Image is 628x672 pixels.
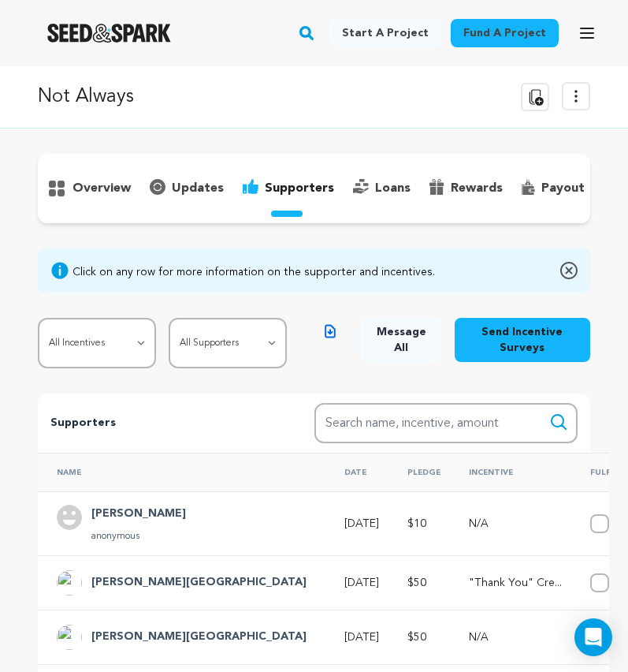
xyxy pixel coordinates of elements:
th: Date [325,453,388,491]
th: Incentive [450,453,571,491]
p: N/A [469,516,562,532]
button: Message All [361,318,442,362]
a: Seed&Spark Homepage [47,24,171,43]
button: payout [512,176,594,201]
button: updates [140,176,233,201]
th: Pledge [388,453,450,491]
img: close-o.svg [560,261,578,280]
span: $10 [407,518,426,529]
h4: Rhubi Henderson [91,505,186,524]
img: user.png [57,505,82,530]
input: Search name, incentive, amount [314,403,578,443]
img: ACg8ocJMwyb0ZYepw7oR9KncYKqriavQQkgQAQ6Hep8DKLf84lDIdkOsdQ=s96-c [57,625,82,650]
button: loans [344,176,420,201]
p: anonymous [91,530,186,543]
p: updates [172,179,224,198]
p: rewards [451,179,503,198]
th: Name [38,453,325,491]
p: loans [375,179,411,198]
p: N/A [469,629,562,645]
div: Click on any row for more information on the supporter and incentives. [72,264,435,280]
h4: Morbley Paris [91,573,307,592]
p: [DATE] [344,575,379,591]
p: [DATE] [344,629,379,645]
a: Start a project [329,19,441,47]
h4: Morbley Paris [91,628,307,647]
a: Fund a project [451,19,559,47]
p: payout [541,179,585,198]
span: $50 [407,632,426,643]
img: Seed&Spark Logo Dark Mode [47,24,171,43]
p: supporters [265,179,334,198]
p: Supporters [50,414,264,433]
p: [DATE] [344,516,379,532]
button: rewards [420,176,512,201]
p: Not Always [38,83,134,111]
span: Message All [373,324,429,356]
p: overview [72,179,131,198]
button: overview [38,176,140,201]
button: supporters [233,176,344,201]
img: ACg8ocJMwyb0ZYepw7oR9KncYKqriavQQkgQAQ6Hep8DKLf84lDIdkOsdQ=s96-c [57,570,82,595]
p: "Thank You" Credits [469,575,562,591]
span: $50 [407,577,426,588]
div: Open Intercom Messenger [574,618,612,656]
button: Send Incentive Surveys [455,318,591,362]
